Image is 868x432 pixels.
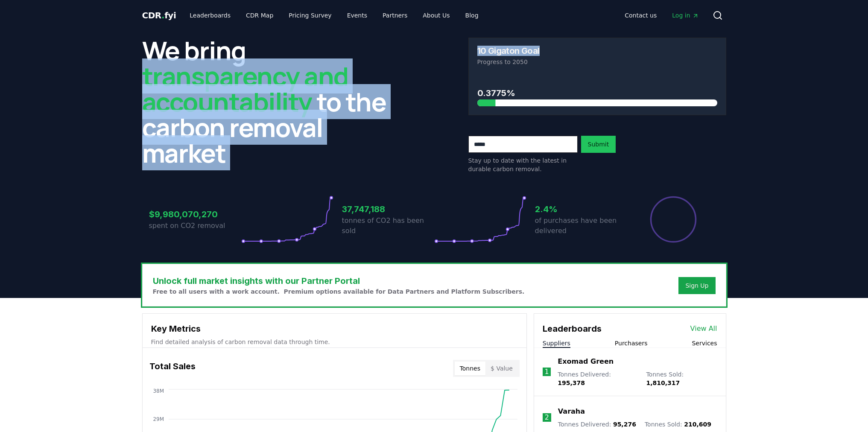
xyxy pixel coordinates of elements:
nav: Main [618,8,705,23]
a: CDR.fyi [142,9,176,21]
span: . [161,10,164,20]
a: Sign Up [685,281,708,290]
h3: Leaderboards [543,322,602,335]
p: spent on CO2 removal [149,221,241,231]
p: Tonnes Delivered : [558,370,637,387]
div: Percentage of sales delivered [649,196,697,243]
span: 1,810,317 [646,379,680,386]
a: Contact us [618,8,663,23]
p: Tonnes Sold : [645,420,711,429]
button: Sign Up [678,277,715,294]
p: Progress to 2050 [477,58,717,66]
button: Suppliers [543,339,570,347]
a: Leaderboards [183,8,237,23]
button: Submit [581,136,616,153]
h3: Unlock full market insights with our Partner Portal [153,274,525,287]
nav: Main [183,8,485,23]
p: Tonnes Delivered : [558,420,636,429]
tspan: 38M [153,388,164,394]
span: 95,276 [613,421,636,428]
h2: We bring to the carbon removal market [142,38,400,166]
span: 195,378 [558,379,585,386]
a: Partners [376,8,414,23]
span: transparency and accountability [142,58,348,119]
tspan: 29M [153,416,164,422]
button: Services [692,339,717,347]
p: Free to all users with a work account. Premium options available for Data Partners and Platform S... [153,287,525,296]
span: Log in [672,11,698,20]
span: 210,609 [684,421,711,428]
a: Events [340,8,374,23]
a: Varaha [558,406,585,417]
p: tonnes of CO2 has been sold [342,216,434,236]
a: Exomad Green [558,356,614,367]
p: of purchases have been delivered [535,216,627,236]
button: $ Value [485,362,518,375]
h3: Total Sales [149,360,196,377]
button: Tonnes [455,362,485,375]
h3: 37,747,188 [342,203,434,216]
button: Purchasers [615,339,648,347]
a: Log in [665,8,705,23]
h3: 0.3775% [477,87,717,99]
a: Blog [459,8,485,23]
p: 1 [544,367,549,377]
h3: $9,980,070,270 [149,208,241,221]
a: CDR Map [239,8,280,23]
a: View All [690,324,717,334]
a: About Us [416,8,456,23]
p: Stay up to date with the latest in durable carbon removal. [468,156,578,173]
span: CDR fyi [142,10,176,20]
p: Find detailed analysis of carbon removal data through time. [151,338,518,346]
h3: Key Metrics [151,322,518,335]
p: Tonnes Sold : [646,370,717,387]
p: 2 [545,412,549,423]
h3: 2.4% [535,203,627,216]
h3: 10 Gigaton Goal [477,47,540,55]
a: Pricing Survey [282,8,338,23]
